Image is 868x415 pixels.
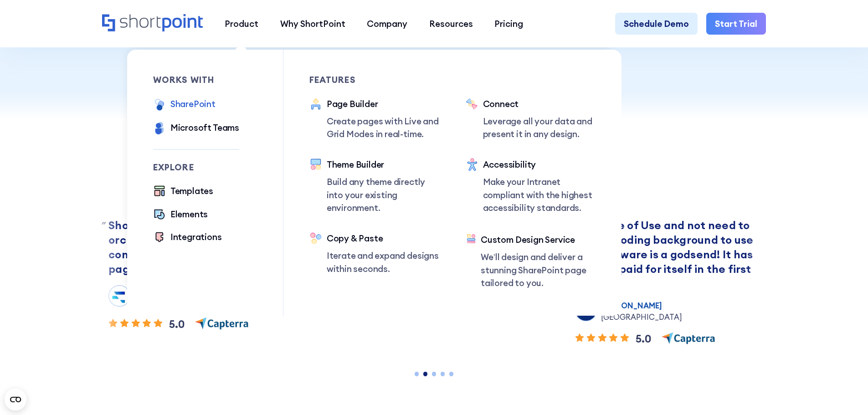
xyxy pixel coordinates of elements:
[170,121,239,134] div: Microsoft Teams
[481,251,596,290] p: We’ll design and deliver a stunning SharePoint page tailored to you.
[483,158,596,171] div: Accessibility
[309,232,440,275] a: Copy & PasteIterate and expand designs within seconds.
[280,17,345,31] div: Why ShortPoint
[483,97,596,111] div: Connect
[169,317,185,331] div: 5.0
[327,158,440,171] div: Theme Builder
[601,300,765,311] div: [PERSON_NAME]
[170,184,213,198] div: Templates
[554,218,787,346] div: 3 / 5
[483,175,596,215] p: Make your Intranet compliant with the highest accessibility standards.
[367,17,407,31] div: Company
[170,208,208,221] div: Elements
[466,233,596,290] a: Custom Design ServiceWe’ll design and deliver a stunning SharePoint page tailored to you.
[153,184,213,199] a: Templates
[327,175,440,215] p: Build any theme directly into your existing environment.
[704,309,868,415] iframe: Chat Widget
[615,13,698,35] a: Schedule Demo
[153,97,216,113] a: SharePoint
[484,13,534,35] a: Pricing
[418,13,484,35] a: Resources
[214,13,269,35] a: Product
[269,13,356,35] a: Why ShortPoint
[102,14,203,33] a: Home
[466,97,596,141] a: ConnectLeverage all your data and present it in any design.
[170,231,222,244] div: Integrations
[327,249,440,275] p: Iterate and expand designs within seconds.
[153,163,240,172] div: Explore
[170,97,216,111] div: SharePoint
[706,13,766,35] a: Start Trial
[481,233,596,246] div: Custom Design Service
[309,158,440,215] a: Theme BuilderBuild any theme directly into your existing environment.
[327,232,440,245] div: Copy & Paste
[327,97,440,111] div: Page Builder
[601,311,765,323] div: [GEOGRAPHIC_DATA]
[356,13,418,35] a: Company
[153,76,240,84] div: works with
[636,331,651,346] div: 5.0
[153,208,208,222] a: Elements
[153,231,222,245] a: Integrations
[483,115,596,141] p: Leverage all your data and present it in any design.
[466,158,596,216] a: AccessibilityMake your Intranet compliant with the highest accessibility standards.
[5,389,26,410] button: Open CMP widget
[327,115,440,141] p: Create pages with Live and Grid Modes in real-time.
[575,218,753,291] span: The ease of Use and not need to have a coding background to use this software is a godsend! It ha...
[225,17,258,31] div: Product
[494,17,523,31] div: Pricing
[429,17,473,31] div: Resources
[309,97,440,141] a: Page BuilderCreate pages with Live and Grid Modes in real-time.
[153,121,239,136] a: Microsoft Teams
[309,76,440,84] div: Features
[704,309,868,415] div: Widget de chat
